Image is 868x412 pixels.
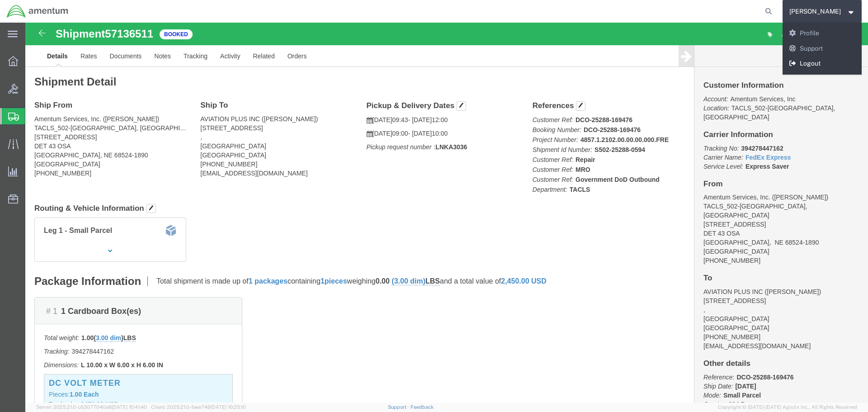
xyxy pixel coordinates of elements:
iframe: FS Legacy Container [25,23,868,403]
a: Feedback [410,404,434,410]
span: Mark Kreutzer [789,6,841,16]
span: [DATE] 10:25:10 [211,404,246,410]
button: [PERSON_NAME] [789,6,856,17]
span: Client: 2025.21.0-faee749 [151,404,246,410]
span: [DATE] 10:41:40 [112,404,147,410]
a: Support [388,404,410,410]
a: Logout [783,56,862,71]
a: Profile [783,26,862,41]
a: Support [783,41,862,57]
span: Copyright © [DATE]-[DATE] Agistix Inc., All Rights Reserved [718,403,857,411]
img: logo [6,5,69,18]
span: Server: 2025.21.0-c63077040a8 [36,404,147,410]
